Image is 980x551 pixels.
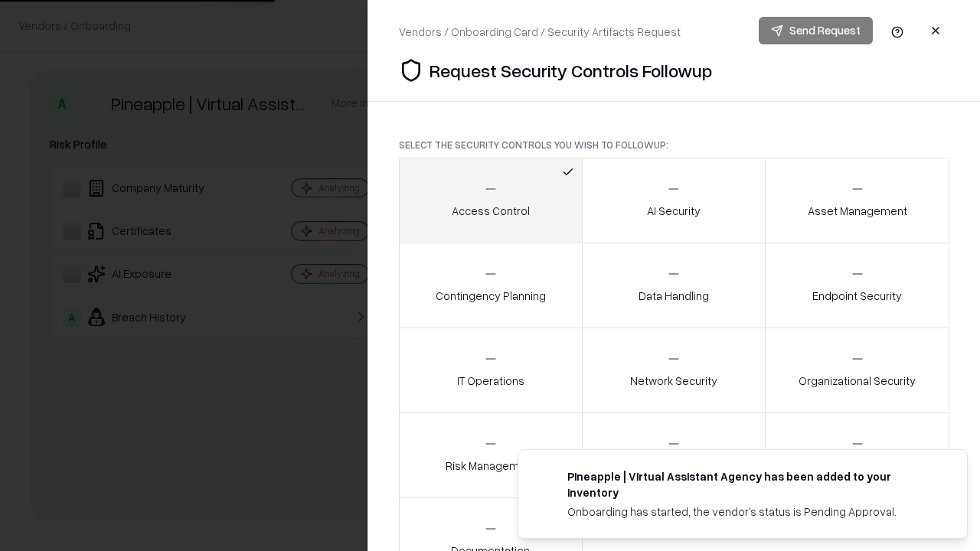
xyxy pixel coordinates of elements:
button: Data Handling [582,243,766,328]
p: Organizational Security [799,373,916,389]
button: Security Incidents [582,412,766,498]
p: Data Handling [639,288,709,304]
p: AI Security [647,203,701,219]
p: Network Security [630,373,717,389]
div: Vendors / Onboarding Card / Security Artifacts Request [399,24,681,40]
button: Network Security [582,328,766,413]
p: Select the security controls you wish to followup: [399,139,949,152]
p: Asset Management [808,203,907,219]
p: Access Control [452,203,530,219]
p: Endpoint Security [812,288,902,304]
button: Risk Management [399,412,583,498]
button: Threat Management [765,412,949,498]
button: Asset Management [765,158,949,243]
div: Pineapple | Virtual Assistant Agency has been added to your inventory [567,468,930,500]
p: Request Security Controls Followup [430,58,712,83]
p: Risk Management [446,458,536,474]
button: Access Control [399,158,583,243]
button: Contingency Planning [399,243,583,328]
p: IT Operations [457,373,524,389]
button: IT Operations [399,328,583,413]
button: Endpoint Security [765,243,949,328]
p: Contingency Planning [436,288,546,304]
img: trypineapple.com [537,468,555,487]
button: AI Security [582,158,766,243]
div: Onboarding has started, the vendor's status is Pending Approval. [567,504,930,520]
button: Organizational Security [765,328,949,413]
